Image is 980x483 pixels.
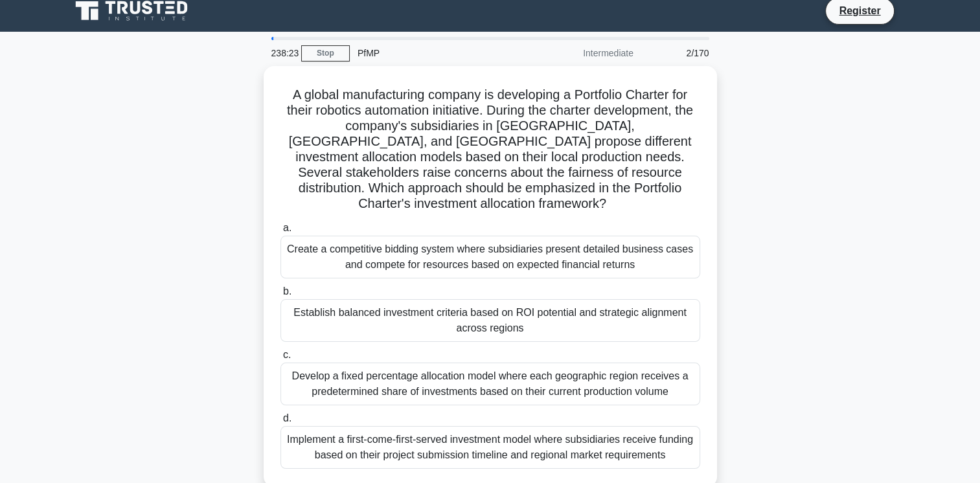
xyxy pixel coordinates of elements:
[283,412,291,423] span: d.
[283,349,291,360] span: c.
[280,299,700,342] div: Establish balanced investment criteria based on ROI potential and strategic alignment across regions
[528,40,641,66] div: Intermediate
[264,40,301,66] div: 238:23
[279,87,701,212] h5: A global manufacturing company is developing a Portfolio Charter for their robotics automation in...
[641,40,717,66] div: 2/170
[350,40,528,66] div: PfMP
[280,236,700,278] div: Create a competitive bidding system where subsidiaries present detailed business cases and compet...
[283,222,291,233] span: a.
[283,286,291,297] span: b.
[301,45,350,62] a: Stop
[280,426,700,469] div: Implement a first-come-first-served investment model where subsidiaries receive funding based on ...
[280,363,700,405] div: Develop a fixed percentage allocation model where each geographic region receives a predetermined...
[831,3,888,19] a: Register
